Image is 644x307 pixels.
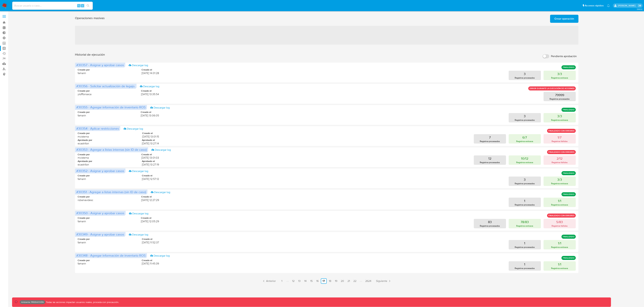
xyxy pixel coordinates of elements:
p: Ambiente: PRODUCCIÓN [21,301,44,303]
a: Salir [638,4,641,7]
a: Notificaciones [607,4,610,7]
button: search-icon [85,3,91,8]
span: Accesos rápidos [585,4,604,7]
p: leandrojossue.ramirez@mercadolibre.com.co [618,4,637,7]
span: s [82,4,83,7]
span: ⌥ [77,4,80,7]
input: Buscar usuario o caso... [12,4,93,8]
p: Todas las acciones impactan usuarios reales, proceda con precaución. [45,301,119,304]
